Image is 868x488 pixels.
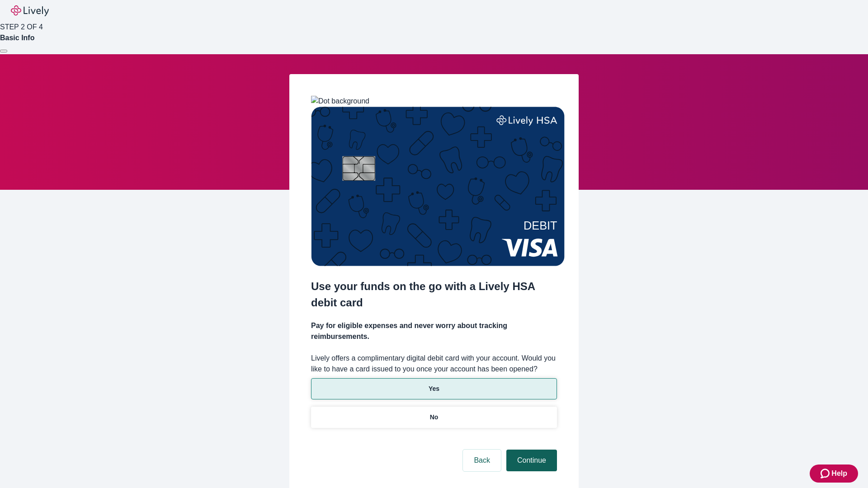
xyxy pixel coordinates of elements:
[429,384,439,394] p: Yes
[506,450,557,471] button: Continue
[463,450,501,471] button: Back
[430,413,439,422] p: No
[311,96,369,107] img: Dot background
[831,468,847,479] span: Help
[311,107,565,266] img: Debit card
[311,407,557,428] button: No
[311,320,557,342] h4: Pay for eligible expenses and never worry about tracking reimbursements.
[311,278,557,311] h2: Use your funds on the go with a Lively HSA debit card
[821,468,831,479] svg: Zendesk support icon
[311,353,557,375] label: Lively offers a complimentary digital debit card with your account. Would you like to have a card...
[810,465,858,483] button: Zendesk support iconHelp
[311,378,557,399] button: Yes
[11,5,49,16] img: Lively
